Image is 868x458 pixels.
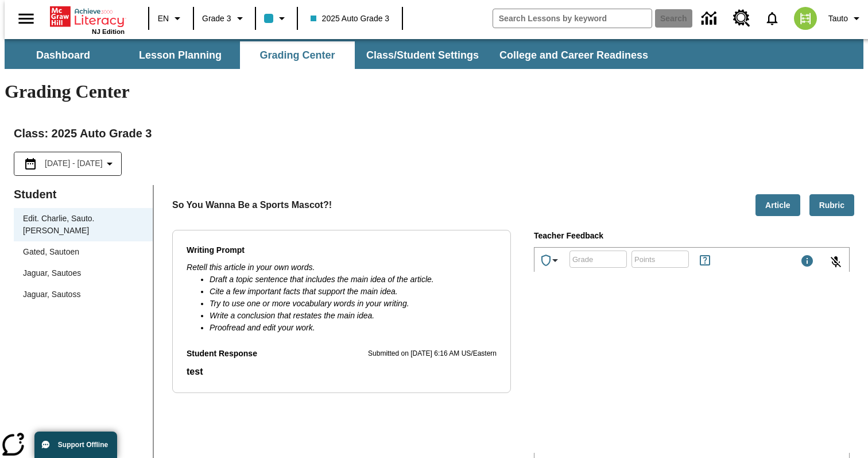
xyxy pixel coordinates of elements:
button: Achievements [534,249,567,272]
p: Student [14,185,153,203]
h2: Class : 2025 Auto Grade 3 [14,124,854,143]
button: Select the date range menu item [19,157,117,171]
button: Profile/Settings [824,8,868,29]
p: Student Response [187,365,497,379]
button: Rules for Earning Points and Achievements, Will open in new tab [693,249,716,272]
p: Retell this article in your own words. [187,261,497,274]
button: Grade: Grade 3, Select a grade [197,8,251,29]
div: Maximum 1000 characters Press Escape to exit toolbar and use left and right arrow keys to access ... [800,254,814,270]
button: Open side menu [9,2,43,36]
p: Student Response [187,348,257,360]
span: Grade 3 [202,13,231,25]
p: Writing Prompt [187,244,497,257]
input: Points: Must be equal to or less than 25. [631,244,689,275]
button: Click to activate and allow voice recognition [822,248,850,276]
p: So You Wanna Be a Sports Mascot?! [172,198,332,212]
span: Jaguar, Sautoss [23,288,144,301]
div: Gated, Sautoen [14,241,153,263]
span: [DATE] - [DATE] [45,157,103,170]
a: Data Center [695,3,726,34]
span: Tauto [828,13,848,25]
a: Home [50,5,125,28]
div: Home [50,4,125,35]
h1: Grading Center [5,81,863,102]
span: Gated, Sautoen [23,246,144,258]
p: Teacher Feedback [534,230,850,243]
button: Rubric, Will open in new tab [809,194,854,217]
button: Class/Student Settings [357,41,488,69]
button: Language: EN, Select a language [153,8,189,29]
span: EN [158,13,169,25]
a: Resource Center, Will open in new tab [726,3,757,34]
div: SubNavbar [5,41,658,69]
li: Cite a few important facts that support the main idea. [210,286,497,298]
li: Try to use one or more vocabulary words in your writing. [210,298,497,310]
button: College and Career Readiness [490,41,657,69]
button: Dashboard [6,41,121,69]
div: Edit. Charlie, Sauto. [PERSON_NAME] [14,208,153,241]
span: 2025 Auto Grade 3 [311,13,390,25]
span: NJ Edition [92,28,125,35]
button: Select a new avatar [787,3,824,33]
input: Grade: Letters, numbers, %, + and - are allowed. [569,244,627,275]
span: Edit. Charlie, Sauto. [PERSON_NAME] [23,213,144,237]
button: Grading Center [240,41,355,69]
div: Jaguar, Sautoes [14,263,153,284]
p: Submitted on [DATE] 6:16 AM US/Eastern [368,348,497,360]
button: Article, Will open in new tab [755,194,800,217]
button: Lesson Planning [123,41,238,69]
span: Support Offline [58,441,108,449]
li: Draft a topic sentence that includes the main idea of the article. [210,274,497,286]
span: Jaguar, Sautoes [23,267,144,279]
div: Grade: Letters, numbers, %, + and - are allowed. [569,251,627,268]
img: avatar image [794,7,817,30]
svg: Collapse Date Range Filter [103,157,117,171]
div: Points: Must be equal to or less than 25. [631,251,689,268]
input: search field [493,9,652,28]
li: Proofread and edit your work. [210,322,497,334]
button: Support Offline [34,432,117,458]
a: Notifications [757,3,787,33]
div: Jaguar, Sautoss [14,284,153,305]
button: Class color is light blue. Change class color [259,8,293,29]
p: test [187,365,497,379]
div: SubNavbar [5,39,863,69]
li: Write a conclusion that restates the main idea. [210,310,497,322]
